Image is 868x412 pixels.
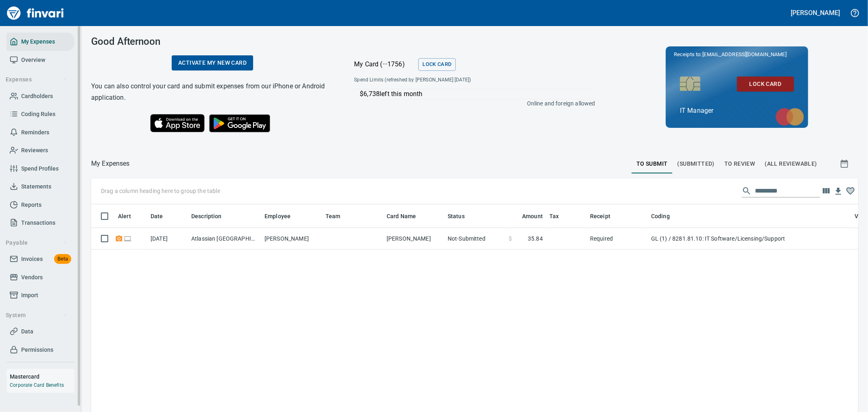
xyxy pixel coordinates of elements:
span: Description [191,211,222,221]
span: Date [151,211,174,221]
span: (All Reviewable) [765,159,817,169]
span: Receipt [590,211,621,221]
span: Status [448,211,475,221]
a: Reminders [7,123,74,142]
span: Overview [21,55,45,65]
a: Corporate Card Benefits [10,382,64,388]
button: Download Table [832,185,844,197]
a: Data [7,322,74,341]
span: Lock Card [422,60,451,69]
span: Status [448,211,465,221]
button: Choose columns to display [820,185,832,197]
h6: You can also control your card and submit expenses from our iPhone or Android application. [91,81,334,103]
span: Description [191,211,232,221]
p: Online and foreign allowed [348,99,595,107]
span: Reports [21,200,42,210]
button: Column choices favorited. Click to reset to default [844,185,857,197]
td: Required [587,228,648,250]
img: Finvari [5,3,66,23]
p: My Card (···1756) [354,59,415,69]
img: mastercard.svg [772,104,808,130]
span: Card Name [387,211,426,221]
p: $6,738 left this month [360,89,591,99]
span: To Review [724,159,755,169]
a: Reviewers [7,141,74,160]
button: Expenses [2,72,70,87]
p: My Expenses [91,159,130,169]
a: Activate my new card [172,55,253,70]
span: Receipt [590,211,610,221]
td: [PERSON_NAME] [383,228,444,250]
span: Coding [651,211,680,221]
p: IT Manager [680,106,794,116]
a: Permissions [7,341,74,359]
button: Lock Card [737,77,794,92]
span: Alert [118,211,142,221]
span: [EMAIL_ADDRESS][DOMAIN_NAME] [702,50,787,58]
span: Date [151,211,163,221]
span: Tax [549,211,569,221]
span: Invoices [21,254,43,264]
span: Spend Profiles [21,164,59,174]
span: Import [21,290,38,300]
span: Spend Limits (refreshed by [PERSON_NAME] [DATE]) [354,76,532,84]
span: Coding Rules [21,109,55,119]
td: GL (1) / 8281.81.10: IT Software/Licensing/Support [648,228,851,250]
span: Expenses [6,75,67,85]
nav: breadcrumb [91,159,130,169]
span: Reviewers [21,145,48,156]
a: Spend Profiles [7,160,74,178]
span: Activate my new card [178,58,247,68]
span: Team [326,211,341,221]
span: Receipt Required [115,236,123,241]
span: Employee [265,211,301,221]
span: Amount [512,211,543,221]
h3: Good Afternoon [91,36,334,47]
p: Receipts to: [674,50,800,59]
a: Import [7,286,74,305]
a: Cardholders [7,87,74,105]
span: (Submitted) [678,159,715,169]
span: Beta [54,254,71,264]
a: My Expenses [7,33,74,51]
a: Statements [7,178,74,196]
span: Tax [549,211,559,221]
span: $ [509,234,512,243]
a: Overview [7,51,74,69]
span: Alert [118,211,131,221]
button: System [2,308,70,323]
span: Data [21,327,33,337]
button: Show transactions within a particular date range [832,154,858,173]
span: My Expenses [21,37,55,47]
span: Employee [265,211,291,221]
a: Reports [7,196,74,214]
td: [DATE] [147,228,188,250]
span: Vendors [21,272,43,283]
span: Card Name [387,211,416,221]
span: Payable [6,238,67,248]
span: System [6,310,67,320]
span: Online transaction [123,236,132,241]
h5: [PERSON_NAME] [791,9,840,17]
span: Transactions [21,218,55,228]
span: Cardholders [21,91,53,101]
span: Reminders [21,127,49,138]
a: Transactions [7,214,74,232]
span: Team [326,211,351,221]
a: InvoicesBeta [7,250,74,268]
span: Coding [651,211,670,221]
span: Amount [522,211,543,221]
a: Coding Rules [7,105,74,123]
button: Payable [2,235,70,250]
span: Lock Card [743,79,787,89]
a: Vendors [7,268,74,287]
span: Permissions [21,345,53,355]
td: [PERSON_NAME] [261,228,322,250]
img: Download on the App Store [150,114,205,132]
td: Atlassian [GEOGRAPHIC_DATA] [GEOGRAPHIC_DATA] [188,228,261,250]
span: To Submit [636,159,668,169]
p: Drag a column heading here to group the table [101,187,220,195]
button: [PERSON_NAME] [789,7,842,19]
button: Lock Card [418,58,455,71]
td: Not-Submitted [444,228,505,250]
